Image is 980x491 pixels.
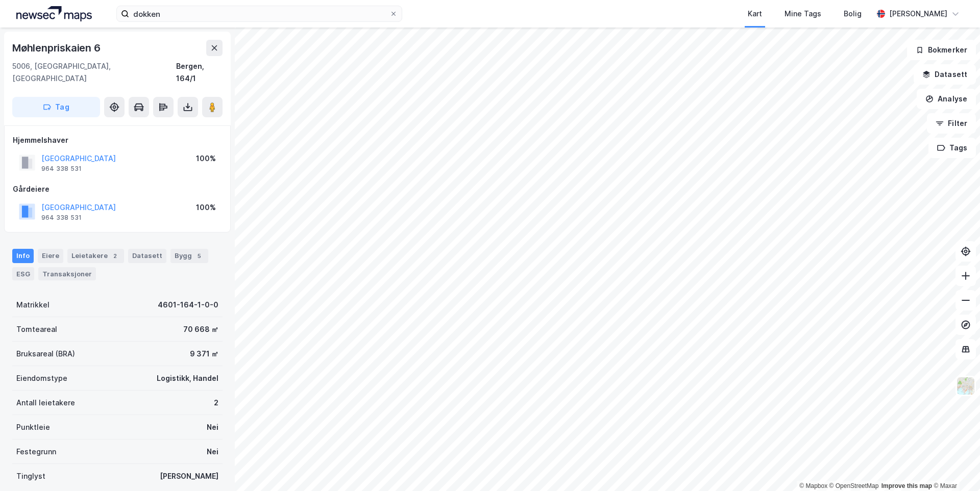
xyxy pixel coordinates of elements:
input: Søk på adresse, matrikkel, gårdeiere, leietakere eller personer [129,6,389,21]
div: Gårdeiere [13,183,222,195]
img: Z [956,376,975,396]
a: OpenStreetMap [829,482,879,489]
iframe: Chat Widget [929,442,980,491]
a: Mapbox [799,482,827,489]
div: Matrikkel [16,299,50,311]
div: Eiere [38,249,63,263]
div: 964 338 531 [41,165,82,173]
div: Punktleie [16,421,50,433]
div: 100% [196,152,216,165]
div: Info [12,249,34,263]
div: Møhlenpriskaien 6 [12,40,103,56]
div: 5 [194,251,204,261]
div: 9 371 ㎡ [190,348,218,360]
div: Nei [207,421,218,433]
div: Mine Tags [785,8,821,20]
div: Transaksjoner [38,267,96,280]
div: 2 [214,397,218,409]
button: Tag [12,97,100,117]
div: 4601-164-1-0-0 [158,299,218,311]
div: Logistikk, Handel [157,372,218,384]
div: Bruksareal (BRA) [16,348,75,360]
div: Kart [748,8,762,20]
button: Bokmerker [907,40,976,60]
div: ESG [12,267,34,280]
div: Leietakere [67,249,124,263]
button: Tags [928,138,976,158]
div: 5006, [GEOGRAPHIC_DATA], [GEOGRAPHIC_DATA] [12,60,176,85]
div: 2 [110,251,120,261]
button: Filter [927,113,976,134]
button: Datasett [914,64,976,85]
div: Bolig [844,8,862,20]
div: [PERSON_NAME] [160,470,218,482]
div: Tinglyst [16,470,45,482]
div: Festegrunn [16,446,56,458]
div: 964 338 531 [41,214,82,222]
button: Analyse [917,89,976,109]
div: Bergen, 164/1 [176,60,223,85]
div: 100% [196,201,216,214]
div: Datasett [128,249,166,263]
div: Eiendomstype [16,372,67,384]
div: Antall leietakere [16,397,75,409]
div: Hjemmelshaver [13,134,222,146]
div: Nei [207,446,218,458]
div: [PERSON_NAME] [889,8,947,20]
div: 70 668 ㎡ [183,323,218,335]
div: Kontrollprogram for chat [929,442,980,491]
img: logo.a4113a55bc3d86da70a041830d287a7e.svg [16,6,92,21]
div: Tomteareal [16,323,57,335]
div: Bygg [170,249,208,263]
a: Improve this map [881,482,932,489]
